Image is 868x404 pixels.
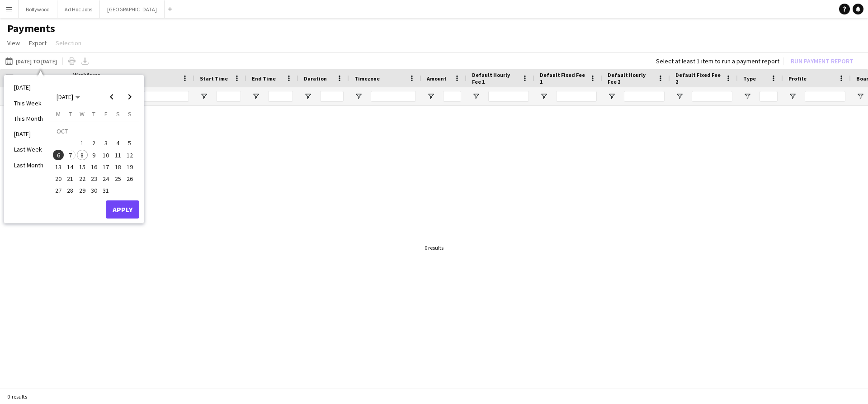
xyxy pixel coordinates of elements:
[113,138,123,148] span: 4
[100,149,112,161] button: 10-10-2025
[427,75,447,82] span: Amount
[144,91,189,102] input: Name Filter Input
[4,56,59,67] button: [DATE] to [DATE]
[76,185,88,196] button: 29-10-2025
[73,71,106,85] span: Workforce ID
[64,173,76,185] button: 21-10-2025
[77,162,88,172] span: 15
[100,137,112,149] button: 03-10-2025
[65,185,76,196] span: 28
[113,173,123,184] span: 25
[77,138,88,148] span: 1
[100,161,112,173] button: 17-10-2025
[9,111,49,126] li: This Month
[200,92,208,100] button: Open Filter Menu
[100,138,111,148] span: 3
[104,110,108,118] span: F
[53,185,64,196] span: 27
[608,92,616,100] button: Open Filter Menu
[608,71,654,85] span: Default Hourly Fee 2
[788,92,797,100] button: Open Filter Menu
[488,91,529,102] input: Default Hourly Fee 1 Filter Input
[540,92,548,100] button: Open Filter Menu
[472,92,480,100] button: Open Filter Menu
[7,39,20,47] span: View
[9,126,49,142] li: [DATE]
[112,149,123,161] button: 11-10-2025
[304,75,327,82] span: Duration
[200,75,228,82] span: Start Time
[124,161,136,173] button: 19-10-2025
[5,74,14,82] input: Column with Header Selection
[88,161,100,173] button: 16-10-2025
[89,162,99,172] span: 16
[56,110,61,118] span: M
[472,71,518,85] span: Default Hourly Fee 1
[89,173,99,184] span: 23
[124,173,135,184] span: 26
[88,185,100,196] button: 30-10-2025
[759,91,778,102] input: Type Filter Input
[675,71,722,85] span: Default Fixed Fee 2
[112,173,123,185] button: 25-10-2025
[53,162,64,172] span: 13
[52,149,64,161] button: 06-10-2025
[121,88,139,106] button: Next month
[64,185,76,196] button: 28-10-2025
[371,91,416,102] input: Timezone Filter Input
[743,75,756,82] span: Type
[29,39,47,47] span: Export
[4,37,24,49] a: View
[100,173,112,185] button: 24-10-2025
[100,150,111,161] span: 10
[106,200,139,219] button: Apply
[57,0,100,18] button: Ad Hoc Jobs
[76,149,88,161] button: 08-10-2025
[53,89,84,105] button: Choose month and year
[53,150,64,161] span: 6
[124,162,135,172] span: 19
[100,162,111,172] span: 17
[77,185,88,196] span: 29
[89,150,99,161] span: 9
[64,161,76,173] button: 14-10-2025
[124,149,136,161] button: 12-10-2025
[354,75,380,82] span: Timezone
[80,110,85,118] span: W
[64,149,76,161] button: 07-10-2025
[52,173,64,185] button: 20-10-2025
[52,125,136,137] td: OCT
[216,91,241,102] input: Start Time Filter Input
[65,173,76,184] span: 21
[113,150,123,161] span: 11
[788,75,807,82] span: Profile
[52,161,64,173] button: 13-10-2025
[354,92,363,100] button: Open Filter Menu
[92,110,95,118] span: T
[100,185,112,196] button: 31-10-2025
[624,91,665,102] input: Default Hourly Fee 2 Filter Input
[88,137,100,149] button: 02-10-2025
[443,91,461,102] input: Amount Filter Input
[116,110,120,118] span: S
[9,80,49,95] li: [DATE]
[856,92,864,100] button: Open Filter Menu
[656,57,779,65] div: Select at least 1 item to run a payment report
[112,137,123,149] button: 04-10-2025
[77,173,88,184] span: 22
[692,91,732,102] input: Default Fixed Fee 2 Filter Input
[425,244,443,251] div: 0 results
[100,173,111,184] span: 24
[128,110,132,118] span: S
[53,173,64,184] span: 20
[252,75,276,82] span: End Time
[89,138,99,148] span: 2
[304,92,312,100] button: Open Filter Menu
[124,138,135,148] span: 5
[805,91,845,102] input: Profile Filter Input
[77,150,88,161] span: 8
[540,71,586,85] span: Default Fixed Fee 1
[19,0,57,18] button: Bollywood
[76,173,88,185] button: 22-10-2025
[69,110,72,118] span: T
